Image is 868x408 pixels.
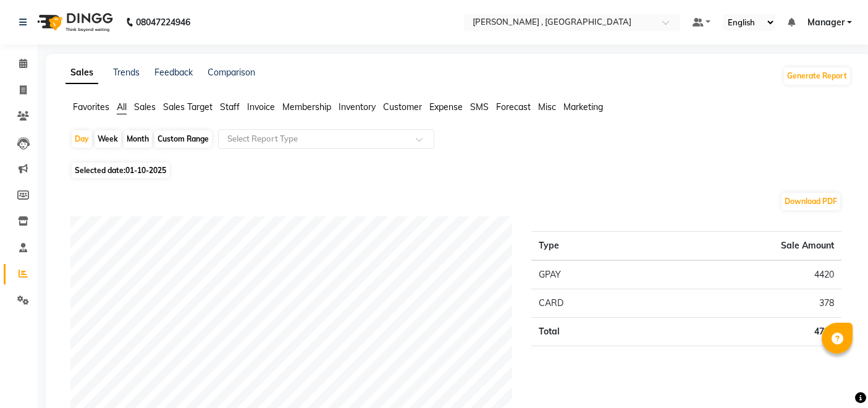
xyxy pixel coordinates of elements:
[531,289,646,318] td: CARD
[563,101,603,113] span: Marketing
[125,166,166,175] span: 01-10-2025
[113,67,140,78] a: Trends
[531,318,646,346] td: Total
[645,318,841,346] td: 4798
[531,260,646,289] td: GPAY
[154,67,193,78] a: Feedback
[339,101,376,113] span: Inventory
[208,67,255,78] a: Comparison
[645,232,841,261] th: Sale Amount
[496,101,531,113] span: Forecast
[470,101,489,113] span: SMS
[383,101,422,113] span: Customer
[531,232,646,261] th: Type
[154,130,212,148] div: Custom Range
[73,101,109,113] span: Favorites
[645,289,841,318] td: 378
[807,16,845,29] span: Manager
[72,163,169,178] span: Selected date:
[124,130,152,148] div: Month
[784,67,850,85] button: Generate Report
[117,101,127,113] span: All
[220,101,240,113] span: Staff
[95,130,121,148] div: Week
[65,62,98,84] a: Sales
[429,101,463,113] span: Expense
[782,193,840,210] button: Download PDF
[816,359,856,396] iframe: chat widget
[163,101,213,113] span: Sales Target
[538,101,556,113] span: Misc
[72,130,92,148] div: Day
[247,101,275,113] span: Invoice
[134,101,156,113] span: Sales
[32,5,116,40] img: logo
[645,260,841,289] td: 4420
[136,5,190,40] b: 08047224946
[282,101,331,113] span: Membership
